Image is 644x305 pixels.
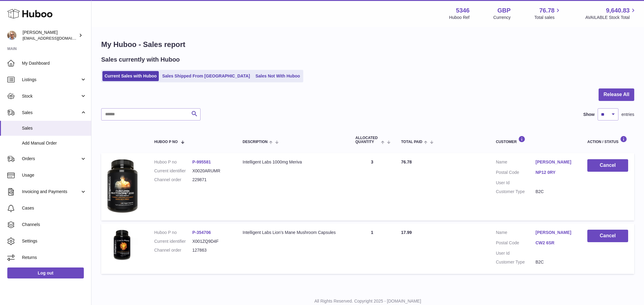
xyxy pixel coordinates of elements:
[22,93,80,99] span: Stock
[107,230,138,260] img: 53461633079519.jpg
[493,15,511,20] div: Currency
[102,71,159,81] a: Current Sales with Huboo
[535,189,575,195] dd: B2C
[22,156,80,162] span: Orders
[496,170,535,177] dt: Postal Code
[243,159,343,165] div: Intelligent Labs 1000mg Meriva
[22,140,87,146] span: Add Manual Order
[349,224,395,274] td: 1
[154,177,192,183] dt: Channel order
[583,112,595,117] label: Show
[401,140,422,144] span: Total paid
[243,140,268,144] span: Description
[22,172,87,178] span: Usage
[22,110,80,116] span: Sales
[107,159,138,213] img: 1720195963.jpg
[22,222,87,228] span: Channels
[355,136,379,144] span: ALLOCATED Quantity
[587,159,628,172] button: Cancel
[192,160,211,164] a: P-995581
[496,250,535,256] dt: User Id
[23,30,77,41] div: [PERSON_NAME]
[496,136,575,144] div: Customer
[154,247,192,253] dt: Channel order
[539,6,554,15] span: 76.78
[599,88,634,101] button: Release All
[96,298,639,304] p: All Rights Reserved. Copyright 2025 - [DOMAIN_NAME]
[587,230,628,242] button: Cancel
[535,170,575,175] a: NP12 0RY
[497,6,511,15] strong: GBP
[534,15,561,20] span: Total sales
[22,189,80,195] span: Invoicing and Payments
[496,159,535,167] dt: Name
[7,31,16,40] img: support@radoneltd.co.uk
[621,112,634,117] span: entries
[154,159,192,165] dt: Huboo P no
[534,6,561,20] a: 76.78 Total sales
[154,140,178,144] span: Huboo P no
[22,60,87,66] span: My Dashboard
[349,153,395,221] td: 3
[535,230,575,235] a: [PERSON_NAME]
[23,36,90,41] span: [EMAIL_ADDRESS][DOMAIN_NAME]
[535,159,575,165] a: [PERSON_NAME]
[401,230,412,235] span: 17.99
[22,255,87,260] span: Returns
[192,247,230,253] dd: 127863
[496,240,535,247] dt: Postal Code
[606,6,630,15] span: 9,640.83
[22,205,87,211] span: Cases
[253,71,302,81] a: Sales Not With Huboo
[22,125,87,131] span: Sales
[192,230,211,235] a: P-354706
[154,230,192,235] dt: Huboo P no
[7,267,84,278] a: Log out
[496,259,535,265] dt: Customer Type
[192,168,230,174] dd: X0020ARUMR
[22,77,80,83] span: Listings
[496,230,535,237] dt: Name
[22,238,87,244] span: Settings
[401,160,412,164] span: 76.78
[160,71,252,81] a: Sales Shipped From [GEOGRAPHIC_DATA]
[154,239,192,244] dt: Current identifier
[496,189,535,195] dt: Customer Type
[535,259,575,265] dd: B2C
[587,136,628,144] div: Action / Status
[192,239,230,244] dd: X001ZQ9D4F
[192,177,230,183] dd: 229871
[535,240,575,246] a: CW2 6SR
[585,15,637,20] span: AVAILABLE Stock Total
[449,15,470,20] div: Huboo Ref
[456,6,470,15] strong: 5346
[101,56,180,64] h2: Sales currently with Huboo
[243,230,343,235] div: Intelligent Labs Lion’s Mane Mushroom Capsules
[496,180,535,186] dt: User Id
[585,6,637,20] a: 9,640.83 AVAILABLE Stock Total
[154,168,192,174] dt: Current identifier
[101,40,634,49] h1: My Huboo - Sales report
